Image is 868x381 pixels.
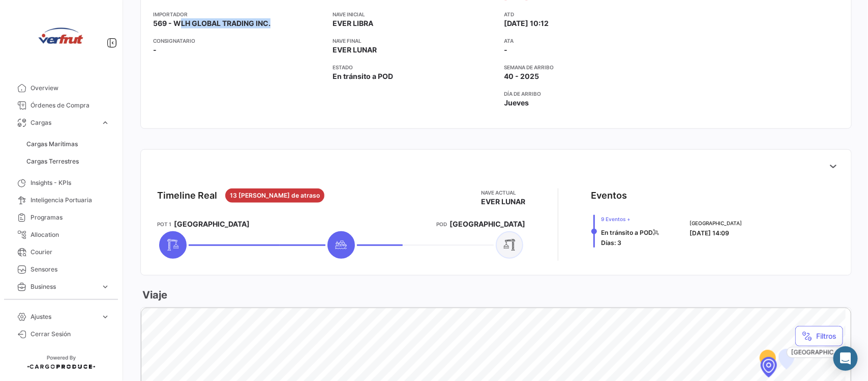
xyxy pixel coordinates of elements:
app-card-info-title: POD [436,220,447,228]
div: Timeline Real [157,188,217,203]
span: Cerrar Sesión [31,330,110,339]
span: Business [31,282,97,291]
span: EVER LIBRA [333,18,373,29]
img: verfrut.png [36,12,86,63]
span: Insights - KPIs [31,178,110,187]
app-card-info-title: Consignatario [153,37,324,45]
span: Jueves [504,98,529,108]
span: Órdenes de Compra [31,101,110,110]
h3: Viaje [140,288,167,302]
a: Insights - KPIs [8,174,114,192]
span: 13 [PERSON_NAME] de atraso [230,191,320,200]
span: EVER LUNAR [481,197,525,207]
a: Sensores [8,261,114,278]
span: Cargas Terrestres [26,157,79,166]
span: Overview [31,84,110,93]
span: 9 Eventos + [601,215,659,223]
span: En tránsito a POD [601,229,653,236]
a: Overview [8,79,114,97]
div: Map marker [761,357,777,377]
app-card-info-title: ATA [504,37,668,45]
span: EVER LUNAR [333,45,377,55]
span: Inteligencia Portuaria [31,196,110,205]
button: Filtros [795,326,843,346]
a: Allocation [8,226,114,243]
span: expand_more [101,282,110,291]
div: Abrir Intercom Messenger [833,346,858,371]
span: Allocation [31,230,110,239]
app-card-info-title: Día de Arribo [504,90,668,98]
span: [DATE] 14:09 [690,229,729,237]
app-card-info-title: Importador [153,10,324,18]
a: Inteligencia Portuaria [8,192,114,209]
span: Courier [31,248,110,257]
a: Courier [8,243,114,261]
span: Días: 3 [601,239,621,247]
span: - [153,45,157,55]
span: expand_more [101,312,110,321]
a: Cargas Terrestres [22,154,114,169]
span: Cargas Marítimas [26,140,78,149]
span: Ajustes [31,312,97,321]
a: Cargas Marítimas [22,137,114,152]
app-card-info-title: ATD [504,10,668,18]
span: [GEOGRAPHIC_DATA] [174,219,250,229]
app-card-info-title: Estado [333,63,496,71]
span: expand_more [101,118,110,127]
app-card-info-title: Nave actual [481,188,525,197]
span: 569 - WLH GLOBAL TRADING INC. [153,18,271,29]
span: En tránsito a POD [333,71,393,81]
span: Programas [31,213,110,222]
app-card-info-title: Nave final [333,37,496,45]
span: 40 - 2025 [504,71,540,81]
span: [GEOGRAPHIC_DATA] [690,219,742,227]
span: [GEOGRAPHIC_DATA] [450,219,525,229]
a: Órdenes de Compra [8,97,114,114]
a: Programas [8,209,114,226]
div: Eventos [591,188,627,203]
app-card-info-title: POT 1 [157,220,171,228]
span: [GEOGRAPHIC_DATA]: [791,348,857,357]
app-card-info-title: Semana de Arribo [504,63,668,71]
app-card-info-title: Nave inicial [333,10,496,18]
span: Sensores [31,265,110,274]
span: [DATE] 10:12 [504,18,549,29]
span: - [504,45,508,55]
span: Cargas [31,118,97,127]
